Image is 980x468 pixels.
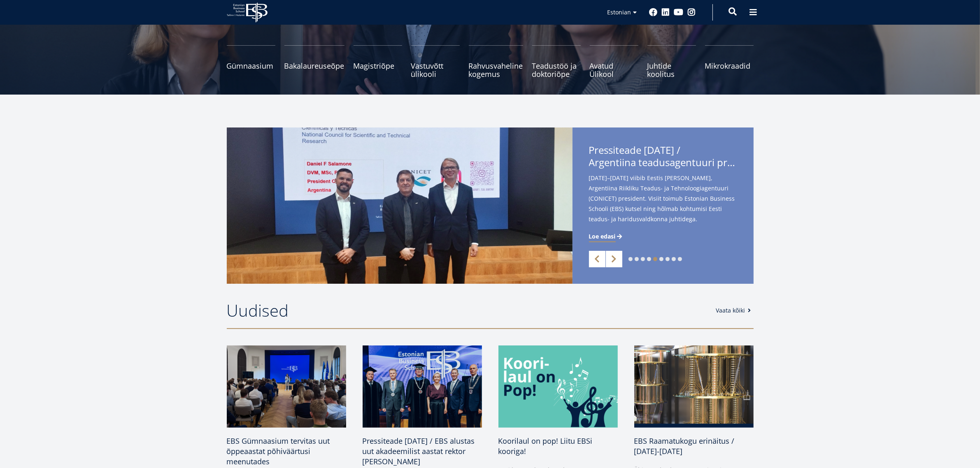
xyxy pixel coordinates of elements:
[641,257,645,261] a: 3
[662,8,670,16] a: Linkedin
[532,62,581,78] span: Teadustöö ja doktoriõpe
[705,45,754,78] a: Mikrokraadid
[649,8,658,16] a: Facebook
[659,257,663,261] a: 6
[532,45,581,78] a: Teadustöö ja doktoriõpe
[589,173,737,224] span: [DATE]–[DATE] viibib Eestis [PERSON_NAME], Argentiina Riikliku Teadus- ja Tehnoloogiagentuuri (CO...
[590,62,638,78] span: Avatud Ülikool
[634,345,754,428] img: a
[589,251,605,267] a: Previous
[590,45,638,78] a: Avatud Ülikool
[666,257,670,261] a: 7
[589,232,616,241] span: Loe edasi
[647,45,696,78] a: Juhtide koolitus
[647,257,651,261] a: 4
[672,257,676,261] a: 8
[227,300,708,321] h2: Uudised
[606,251,622,267] a: Next
[354,45,402,78] a: Magistriõpe
[498,436,593,456] span: Koorilaul on pop! Liitu EBSi kooriga!
[705,62,754,70] span: Mikrokraadid
[678,257,682,261] a: 9
[635,257,639,261] a: 2
[227,345,346,428] img: a
[284,45,345,78] a: Bakalaureuseõpe
[227,127,573,284] img: OG: IMAGE Daniel Salamone visit
[589,232,624,241] a: Loe edasi
[227,45,275,78] a: Gümnaasium
[498,345,618,428] img: a
[629,257,633,261] a: 1
[469,62,523,78] span: Rahvusvaheline kogemus
[589,144,737,171] span: Pressiteade [DATE] /
[688,8,696,16] a: Instagram
[227,436,330,466] span: EBS Gümnaasium tervitas uut õppeaastat põhiväärtusi meenutades
[634,436,735,456] span: EBS Raamatukogu erinäitus / [DATE]-[DATE]
[716,306,754,315] a: Vaata kõiki
[363,345,482,428] img: a
[647,62,696,78] span: Juhtide koolitus
[227,62,275,70] span: Gümnaasium
[469,45,523,78] a: Rahvusvaheline kogemus
[653,257,657,261] a: 5
[284,62,345,70] span: Bakalaureuseõpe
[354,62,402,70] span: Magistriõpe
[411,62,460,78] span: Vastuvõtt ülikooli
[674,8,684,16] a: Youtube
[589,156,737,169] span: Argentiina teadusagentuuri president [PERSON_NAME] külastab Eestit
[411,45,460,78] a: Vastuvõtt ülikooli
